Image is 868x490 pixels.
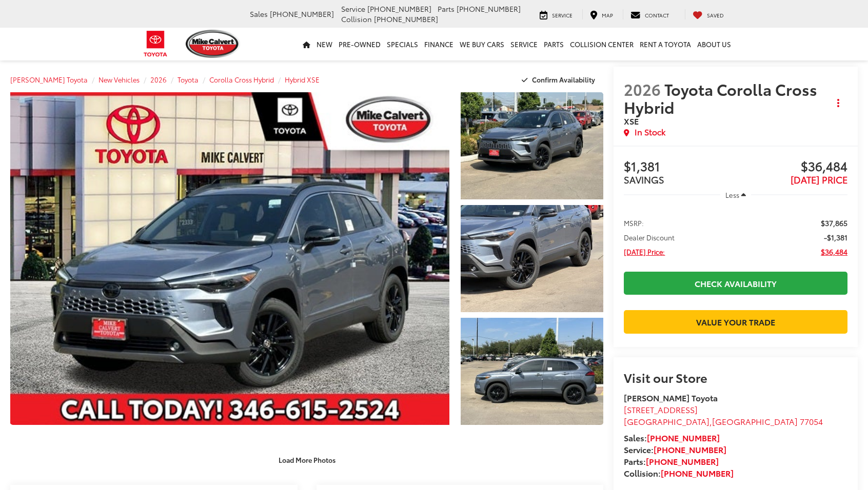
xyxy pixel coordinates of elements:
span: 77054 [800,415,823,427]
span: [PHONE_NUMBER] [367,4,431,14]
span: [PHONE_NUMBER] [374,14,438,24]
span: [STREET_ADDRESS] [624,403,698,415]
button: Less [720,186,751,204]
span: , [624,415,823,427]
strong: Collision: [624,467,734,479]
span: Service [552,11,573,19]
span: Map [602,11,613,19]
span: Contact [645,11,669,19]
a: 2026 [150,75,167,84]
a: Value Your Trade [624,310,847,333]
img: 2026 Toyota Corolla Cross Hybrid Hybrid XSE [459,204,605,313]
a: Service [507,28,541,60]
span: [PHONE_NUMBER] [270,9,334,19]
a: [STREET_ADDRESS] [GEOGRAPHIC_DATA],[GEOGRAPHIC_DATA] 77054 [624,403,823,427]
a: [PHONE_NUMBER] [647,432,720,443]
img: 2026 Toyota Corolla Cross Hybrid Hybrid XSE [6,91,453,426]
a: Home [300,28,313,60]
span: $1,381 [624,159,736,175]
a: Rent a Toyota [637,28,694,60]
strong: Sales: [624,432,720,443]
span: SAVINGS [624,173,664,186]
img: Toyota [136,27,175,60]
span: [GEOGRAPHIC_DATA] [624,415,709,427]
span: In Stock [635,126,665,138]
button: Actions [830,94,847,112]
span: Dealer Discount [624,232,675,242]
a: New [313,28,336,60]
span: Parts [438,4,455,14]
a: Expand Photo 0 [10,92,449,425]
a: About Us [694,28,734,60]
a: Map [582,9,621,19]
span: Saved [707,11,724,19]
span: [PHONE_NUMBER] [457,4,521,14]
a: WE BUY CARS [457,28,507,60]
span: [DATE] Price: [624,247,665,257]
span: -$1,381 [824,232,847,242]
span: Less [725,190,739,199]
strong: [PERSON_NAME] Toyota [624,392,718,403]
span: 2026 [624,78,661,100]
a: New Vehicles [98,75,140,84]
a: Expand Photo 3 [461,318,604,425]
a: [PHONE_NUMBER] [646,455,719,467]
a: Collision Center [567,28,637,60]
span: $36,484 [821,247,847,257]
a: [PHONE_NUMBER] [661,467,734,479]
img: Mike Calvert Toyota [186,30,240,58]
button: Confirm Availability [516,71,604,89]
a: Contact [623,9,677,19]
a: Specials [384,28,421,60]
span: Toyota Corolla Cross Hybrid [624,78,817,118]
a: [PERSON_NAME] Toyota [10,75,88,84]
span: [DATE] PRICE [791,173,847,186]
a: Parts [541,28,567,60]
a: Finance [421,28,457,60]
a: Corolla Cross Hybrid [209,75,274,84]
a: Hybrid XSE [285,75,320,84]
a: Expand Photo 2 [461,205,604,312]
a: [PHONE_NUMBER] [654,443,726,455]
span: [GEOGRAPHIC_DATA] [712,415,798,427]
span: Collision [341,14,372,24]
a: Toyota [177,75,199,84]
span: MSRP: [624,218,644,228]
h2: Visit our Store [624,371,847,384]
a: Expand Photo 1 [461,92,604,199]
a: Pre-Owned [336,28,384,60]
span: dropdown dots [837,99,839,107]
img: 2026 Toyota Corolla Cross Hybrid Hybrid XSE [459,91,605,200]
span: Service [341,4,365,14]
a: My Saved Vehicles [685,9,732,19]
span: $36,484 [736,159,847,175]
span: Confirm Availability [532,75,595,84]
span: $37,865 [821,218,847,228]
strong: Parts: [624,455,719,467]
button: Load More Photos [271,451,343,469]
span: Sales [250,9,268,19]
strong: Service: [624,443,726,455]
a: Service [532,9,580,19]
span: XSE [624,115,639,127]
a: Check Availability [624,272,847,295]
img: 2026 Toyota Corolla Cross Hybrid Hybrid XSE [459,317,605,426]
